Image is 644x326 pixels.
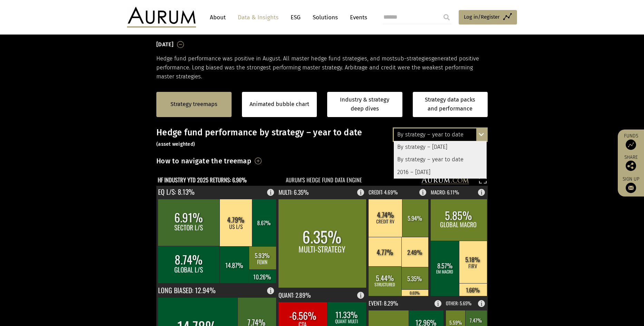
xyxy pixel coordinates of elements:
[394,141,487,153] div: By strategy – [DATE]
[156,155,251,167] h3: How to navigate the treemap
[170,100,217,109] a: Strategy treemaps
[347,11,367,24] a: Events
[621,155,641,171] div: Share
[287,11,304,24] a: ESG
[394,55,431,62] span: sub-strategies
[156,39,174,50] h3: [DATE]
[413,92,488,117] a: Strategy data packs and performance
[621,176,641,193] a: Sign up
[394,128,487,141] div: By strategy – year to date
[250,100,309,109] a: Animated bubble chart
[206,11,229,24] a: About
[459,10,517,25] a: Log in/Register
[156,141,195,147] small: (asset weighted)
[621,133,641,150] a: Funds
[309,11,341,24] a: Solutions
[394,166,487,179] div: 2016 – [DATE]
[156,54,488,81] p: Hedge fund performance was positive in August. All master hedge fund strategies, and most generat...
[626,140,636,150] img: Access Funds
[234,11,282,24] a: Data & Insights
[626,161,636,171] img: Share this post
[626,183,636,193] img: Sign up to our newsletter
[327,92,402,117] a: Industry & strategy deep dives
[464,13,500,21] span: Log in/Register
[440,10,453,24] input: Submit
[394,153,487,166] div: By strategy – year to date
[127,7,196,28] img: Aurum
[156,127,488,148] h3: Hedge fund performance by strategy – year to date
